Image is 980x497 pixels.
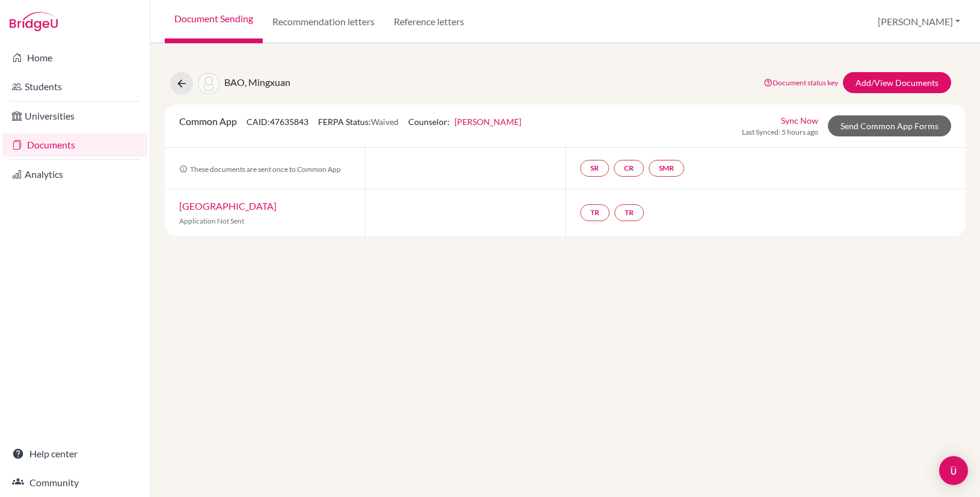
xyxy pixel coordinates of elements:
[742,127,818,138] span: Last Synced: 5 hours ago
[2,162,147,186] a: Analytics
[247,117,308,127] span: CAID: 47635843
[2,75,147,99] a: Students
[179,216,244,225] span: Application Not Sent
[455,117,521,127] a: [PERSON_NAME]
[179,165,341,174] span: These documents are sent once to Common App
[580,160,609,177] a: SR
[2,133,147,157] a: Documents
[580,204,610,221] a: TR
[764,78,838,87] a: Document status key
[371,117,399,127] span: Waived
[318,117,399,127] span: FERPA Status:
[179,200,277,212] a: [GEOGRAPHIC_DATA]
[2,442,147,466] a: Help center
[939,456,968,485] div: Open Intercom Messenger
[408,117,521,127] span: Counselor:
[2,46,147,70] a: Home
[649,160,684,177] a: SMR
[179,115,237,127] span: Common App
[872,10,966,33] button: [PERSON_NAME]
[828,115,951,136] a: Send Common App Forms
[224,76,290,88] span: BAO, Mingxuan
[10,12,58,31] img: Bridge-U
[781,114,818,127] a: Sync Now
[2,104,147,128] a: Universities
[614,160,644,177] a: CR
[614,204,644,221] a: TR
[843,72,951,93] a: Add/View Documents
[2,471,147,495] a: Community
